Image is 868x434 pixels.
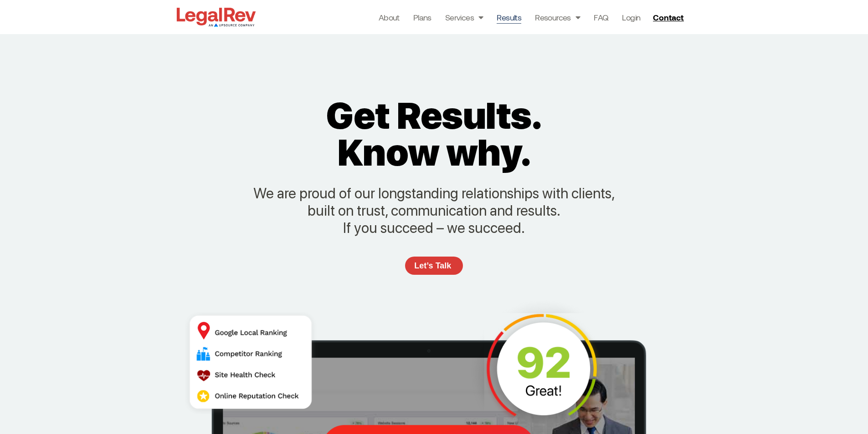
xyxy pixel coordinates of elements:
p: We are proud of our longstanding relationships with clients, built on trust, communication and re... [252,185,616,237]
span: Contact [653,13,683,21]
a: Services [445,11,483,24]
a: About [379,11,400,24]
nav: Menu [379,11,641,24]
a: Resources [535,11,580,24]
a: Login [622,11,640,24]
a: Plans [413,11,431,24]
a: Contact [649,10,689,25]
a: Results [497,11,521,24]
a: FAQ [594,11,608,24]
a: Let’s Talk [405,257,462,275]
h2: Get Results. Know why. [303,97,565,171]
span: Let’s Talk [414,262,451,270]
